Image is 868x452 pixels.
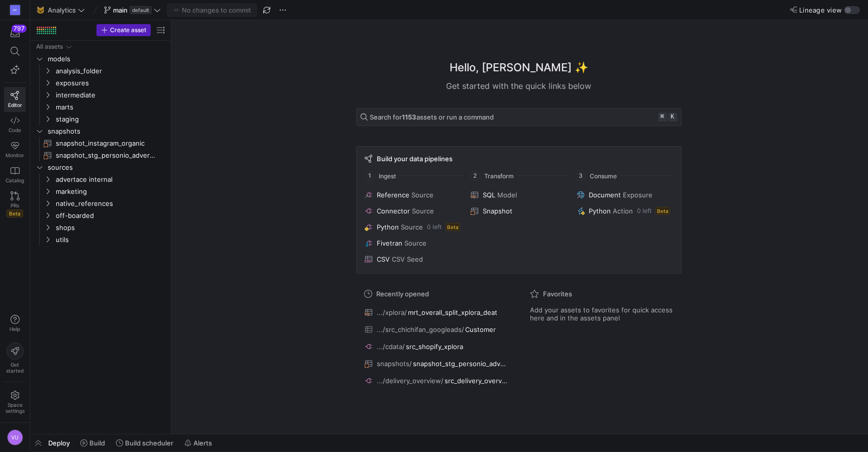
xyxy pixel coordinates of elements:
span: analysis_folder [56,65,165,77]
span: marts [56,101,165,113]
span: sources [48,162,165,173]
span: Catalog [6,177,24,183]
div: Press SPACE to select this row. [34,137,167,149]
div: Press SPACE to select this row. [34,65,167,77]
div: Press SPACE to select this row. [34,101,167,113]
div: Press SPACE to select this row. [34,197,167,209]
span: .../xplora/ [377,308,407,316]
span: Python [589,207,611,215]
span: 0 left [427,223,442,231]
span: Fivetran [377,239,402,247]
span: .../src_chichifan_googleads/ [377,325,464,333]
button: Snapshot [469,205,569,217]
span: Source [404,239,426,247]
span: Create asset [110,27,146,34]
div: All assets [36,43,63,50]
div: AV [10,5,20,15]
span: exposures [56,77,165,89]
span: 🐱 [37,7,44,14]
span: Reference [377,191,409,199]
span: Space settings [6,402,25,414]
span: Add your assets to favorites for quick access here and in the assets panel [530,306,674,322]
button: ConnectorSource [363,205,463,217]
div: Get started with the quick links below [356,80,682,92]
span: Recently opened [376,290,429,298]
a: PRsBeta [4,187,26,221]
h1: Hello, [PERSON_NAME] ✨ [450,59,588,76]
button: .../xplora/mrt_overall_split_xplora_deat [362,306,510,319]
span: Monitor [6,152,24,158]
span: Source [412,207,434,215]
span: Analytics [48,6,76,14]
span: Code [9,127,21,133]
span: snapshots/ [377,360,412,368]
span: Alerts [193,439,212,447]
span: .../delivery_overview/ [377,377,444,385]
span: snapshot_stg_personio_advertace__employees [413,360,507,368]
button: .../src_chichifan_googleads/Customer [362,323,510,336]
span: src_shopify_xplora [406,343,463,351]
div: Press SPACE to select this row. [34,89,167,101]
span: Build [89,439,105,447]
a: snapshot_instagram_organic​​​​​​​ [34,137,167,149]
button: Search for1153assets or run a command⌘k [356,108,682,126]
span: staging [56,114,165,125]
a: Editor [4,87,26,112]
span: Lineage view [799,6,842,14]
span: default [130,6,152,14]
span: shops [56,222,165,234]
button: VU [4,427,26,448]
span: native_references [56,198,165,209]
button: 🐱Analytics [34,4,87,17]
button: CSVCSV Seed [363,253,463,265]
span: PRs [11,202,19,208]
a: Monitor [4,137,26,162]
button: Build [76,434,110,451]
button: .../delivery_overview/src_delivery_overview_medicross [362,374,510,387]
button: FivetranSource [363,237,463,249]
div: Press SPACE to select this row. [34,53,167,65]
button: Build scheduler [112,434,178,451]
span: intermediate [56,89,165,101]
span: advertace internal [56,174,165,185]
span: Snapshot [483,207,512,215]
a: Spacesettings [4,386,26,418]
button: maindefault [101,4,163,17]
div: Press SPACE to select this row. [34,185,167,197]
button: .../cdata/src_shopify_xplora [362,340,510,353]
span: Action [613,207,633,215]
span: utils [56,234,165,246]
div: Press SPACE to select this row. [34,221,167,234]
a: snapshot_stg_personio_advertace__employees​​​​​​​ [34,149,167,161]
span: Beta [656,207,670,215]
span: Document [589,191,621,199]
span: snapshots [48,126,165,137]
span: Beta [446,223,460,231]
div: Press SPACE to select this row. [34,173,167,185]
div: Press SPACE to select this row. [34,209,167,221]
kbd: ⌘ [658,112,667,122]
span: Connector [377,207,410,215]
span: SQL [483,191,495,199]
span: Beta [7,209,23,217]
span: Source [401,223,423,231]
button: PythonSource0 leftBeta [363,221,463,233]
button: PythonAction0 leftBeta [575,205,675,217]
span: snapshot_instagram_organic​​​​​​​ [56,138,155,149]
a: Code [4,112,26,137]
span: Search for assets or run a command [370,113,494,121]
span: Model [497,191,517,199]
span: .../cdata/ [377,343,405,351]
button: ReferenceSource [363,189,463,201]
button: Help [4,310,26,336]
span: Build scheduler [125,439,173,447]
span: Get started [6,362,24,374]
span: Favorites [543,290,572,298]
span: CSV [377,255,390,263]
div: Press SPACE to select this row. [34,125,167,137]
span: 0 left [637,207,652,214]
span: src_delivery_overview_medicross [445,377,507,385]
span: CSV Seed [392,255,423,263]
div: Press SPACE to select this row. [34,113,167,125]
div: Press SPACE to select this row. [34,149,167,161]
